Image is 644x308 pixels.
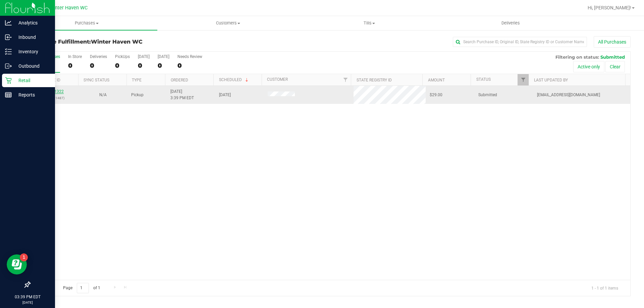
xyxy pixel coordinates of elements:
[5,19,12,26] inline-svg: Analytics
[170,88,194,101] span: [DATE] 3:39 PM EDT
[453,37,587,47] input: Search Purchase ID, Original ID, State Registry ID or Customer Name...
[3,294,52,300] p: 03:39 PM EDT
[90,62,107,69] div: 0
[5,34,12,41] inline-svg: Inbound
[267,77,288,82] a: Customer
[5,77,12,84] inline-svg: Retail
[476,77,491,82] a: Status
[7,254,27,274] iframe: Resource center
[12,62,52,70] p: Outbound
[12,33,52,41] p: Inbound
[16,20,157,26] span: Purchases
[115,62,130,69] div: 0
[492,20,529,26] span: Deliveries
[340,74,351,85] a: Filter
[12,91,52,99] p: Reports
[177,62,202,69] div: 0
[537,92,600,98] span: [EMAIL_ADDRESS][DOMAIN_NAME]
[586,283,624,293] span: 1 - 1 of 1 items
[131,92,144,98] span: Pickup
[299,20,439,26] span: Tills
[600,54,625,60] span: Submitted
[5,48,12,55] inline-svg: Inventory
[428,78,445,82] a: Amount
[534,78,568,82] a: Last Updated By
[5,91,12,98] inline-svg: Reports
[49,5,88,11] span: Winter Haven WC
[357,78,392,82] a: State Registry ID
[430,92,442,98] span: $29.00
[478,92,497,98] span: Submitted
[16,16,157,30] a: Purchases
[12,76,52,84] p: Retail
[588,5,631,10] span: Hi, [PERSON_NAME]!
[68,54,82,59] div: In Store
[57,283,106,293] span: Page of 1
[299,16,440,30] a: Tills
[518,74,529,85] a: Filter
[12,48,52,56] p: Inventory
[219,77,250,82] a: Scheduled
[5,63,12,69] inline-svg: Outbound
[555,54,599,60] span: Filtering on status:
[20,253,28,261] iframe: Resource center unread badge
[99,93,107,97] span: Not Applicable
[90,54,107,59] div: Deliveries
[115,54,130,59] div: PickUps
[30,39,230,45] h3: Purchase Fulfillment:
[177,54,202,59] div: Needs Review
[68,62,82,69] div: 0
[171,78,188,82] a: Ordered
[594,36,631,48] button: All Purchases
[45,89,64,94] a: 12021322
[158,20,298,26] span: Customers
[158,54,169,59] div: [DATE]
[3,300,52,305] p: [DATE]
[157,16,299,30] a: Customers
[99,92,107,98] button: N/A
[573,61,604,72] button: Active only
[158,62,169,69] div: 0
[219,92,231,98] span: [DATE]
[77,283,89,293] input: 1
[12,19,52,27] p: Analytics
[138,62,150,69] div: 0
[138,54,150,59] div: [DATE]
[132,78,142,82] a: Type
[91,39,143,45] span: Winter Haven WC
[605,61,625,72] button: Clear
[440,16,581,30] a: Deliveries
[84,78,109,82] a: Sync Status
